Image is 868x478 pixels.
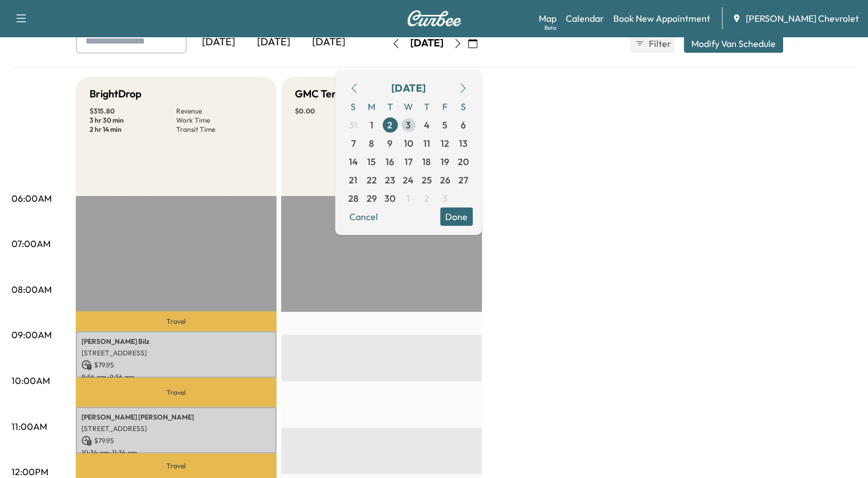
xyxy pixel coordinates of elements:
[89,86,142,102] h5: BrightDrop
[11,328,52,342] p: 09:00AM
[442,191,447,205] span: 3
[81,373,271,382] p: 8:56 am - 9:56 am
[684,34,783,53] button: Modify Van Schedule
[566,11,604,25] a: Calendar
[344,97,363,116] span: S
[295,107,382,116] p: $ 0.00
[440,173,450,187] span: 26
[176,116,263,125] p: Work Time
[344,207,383,226] button: Cancel
[424,191,429,205] span: 2
[367,155,376,169] span: 15
[454,97,473,116] span: S
[367,191,377,205] span: 29
[191,29,246,56] div: [DATE]
[370,118,373,132] span: 1
[369,136,374,150] span: 8
[442,118,447,132] span: 5
[461,118,466,132] span: 6
[746,11,859,25] span: [PERSON_NAME] Chevrolet
[458,173,468,187] span: 27
[418,97,436,116] span: T
[363,97,381,116] span: M
[76,453,277,478] p: Travel
[76,378,277,407] p: Travel
[381,97,399,116] span: T
[436,97,454,116] span: F
[422,155,431,169] span: 18
[89,116,176,125] p: 3 hr 30 min
[349,173,357,187] span: 21
[81,424,271,433] p: [STREET_ADDRESS]
[391,80,426,96] div: [DATE]
[399,97,418,116] span: W
[11,191,52,205] p: 06:00AM
[76,311,277,331] p: Travel
[441,136,449,150] span: 12
[176,125,263,134] p: Transit Time
[301,29,356,56] div: [DATE]
[423,136,430,150] span: 11
[384,191,395,205] span: 30
[11,374,50,387] p: 10:00AM
[246,29,301,56] div: [DATE]
[649,37,670,50] span: Filter
[349,155,358,169] span: 14
[349,118,357,132] span: 31
[613,11,710,25] a: Book New Appointment
[441,155,449,169] span: 19
[544,23,556,32] div: Beta
[440,207,473,226] button: Done
[89,125,176,134] p: 2 hr 14 min
[81,360,271,370] p: $ 79.95
[407,10,462,26] img: Curbee Logo
[403,173,414,187] span: 24
[81,448,271,457] p: 10:34 am - 11:34 am
[367,173,377,187] span: 22
[387,118,392,132] span: 2
[89,107,176,116] p: $ 315.80
[404,155,412,169] span: 17
[81,348,271,358] p: [STREET_ADDRESS]
[630,34,675,53] button: Filter
[81,436,271,446] p: $ 79.95
[424,118,430,132] span: 4
[295,86,355,102] h5: GMC Terrain
[348,191,359,205] span: 28
[407,191,410,205] span: 1
[458,155,469,169] span: 20
[81,413,271,422] p: [PERSON_NAME] [PERSON_NAME]
[539,11,556,25] a: MapBeta
[410,36,443,50] div: [DATE]
[459,136,468,150] span: 13
[351,136,356,150] span: 7
[385,173,395,187] span: 23
[11,420,47,433] p: 11:00AM
[404,136,413,150] span: 10
[406,118,411,132] span: 3
[387,136,392,150] span: 9
[81,337,271,346] p: [PERSON_NAME] Bilz
[422,173,432,187] span: 25
[386,155,394,169] span: 16
[176,107,263,116] p: Revenue
[11,237,50,250] p: 07:00AM
[11,283,52,296] p: 08:00AM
